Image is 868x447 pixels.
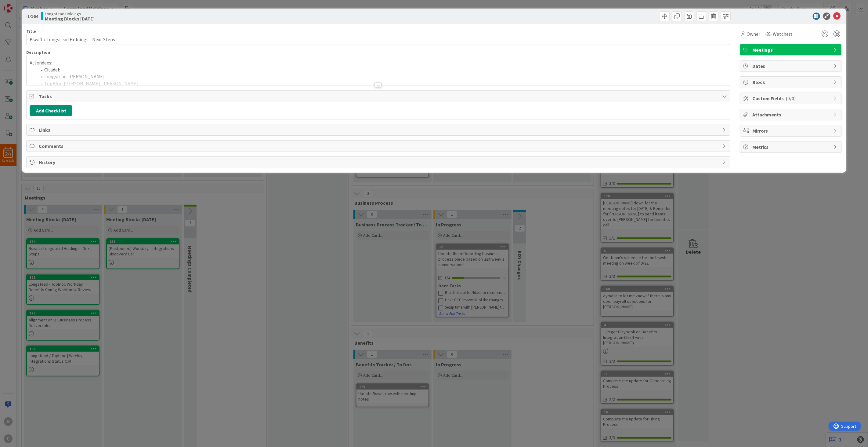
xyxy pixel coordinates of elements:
[30,105,72,116] button: Add Checklist
[45,16,95,21] b: Meeting Blocks [DATE]
[773,30,793,38] span: Watchers
[26,34,730,45] input: type card name here...
[30,59,727,66] p: Attendees:
[752,79,830,86] span: Block
[39,93,719,100] span: Tasks
[26,49,50,55] span: Description
[752,95,830,102] span: Custom Fields
[45,11,95,16] span: Longstead Holdings
[752,62,830,70] span: Dates
[39,126,719,134] span: Links
[752,111,830,118] span: Attachments
[26,13,38,20] span: ID
[752,46,830,53] span: Meetings
[752,127,830,134] span: Mirrors
[31,13,38,19] b: 164
[39,159,719,166] span: History
[39,142,719,150] span: Comments
[13,1,28,8] span: Support
[747,30,760,38] span: Owner
[786,95,796,101] span: ( 0/0 )
[752,143,830,151] span: Metrics
[26,28,36,34] label: Title
[37,66,727,73] li: Citadel:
